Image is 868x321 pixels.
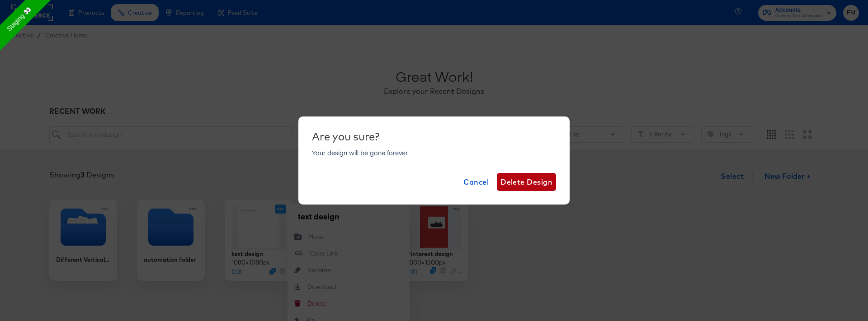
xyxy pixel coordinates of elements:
button: Delete Design [497,173,556,191]
div: Are you sure? [312,130,556,143]
button: Cancel [460,173,492,191]
span: Delete Design [500,176,552,188]
p: Your design will be gone forever. [312,148,556,157]
span: Cancel [463,176,489,188]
